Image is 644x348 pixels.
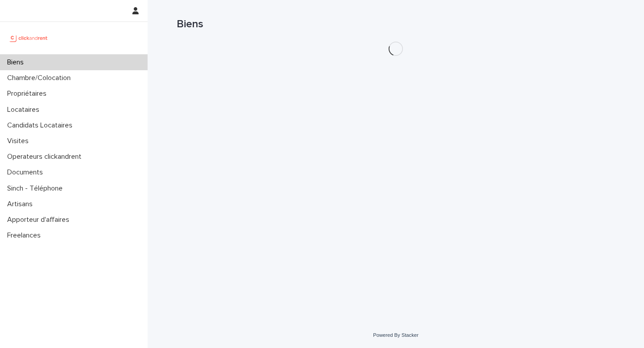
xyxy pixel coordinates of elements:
[4,137,36,145] p: Visites
[4,153,89,161] p: Operateurs clickandrent
[177,18,615,31] h1: Biens
[4,106,47,114] p: Locataires
[4,74,78,82] p: Chambre/Colocation
[4,121,80,130] p: Candidats Locataires
[4,58,31,67] p: Biens
[4,216,76,224] p: Apporteur d'affaires
[4,184,70,193] p: Sinch - Téléphone
[4,231,48,240] p: Freelances
[4,89,54,98] p: Propriétaires
[7,29,51,47] img: UCB0brd3T0yccxBKYDjQ
[4,168,50,177] p: Documents
[373,332,418,338] a: Powered By Stacker
[4,200,40,208] p: Artisans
